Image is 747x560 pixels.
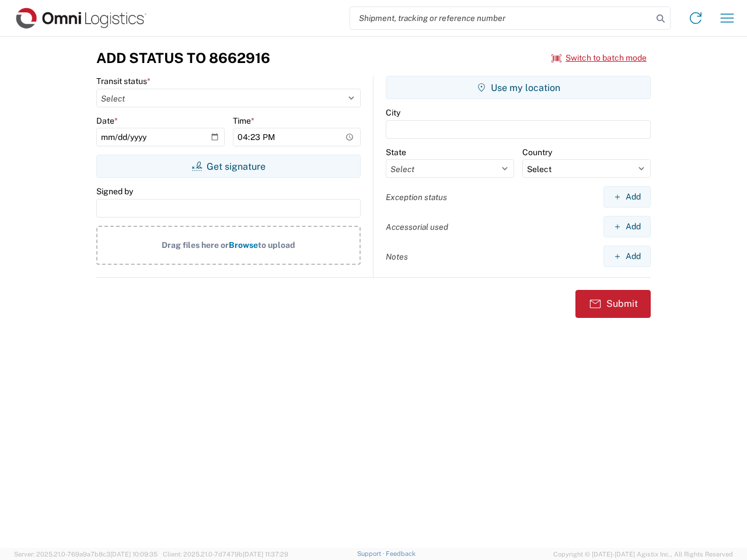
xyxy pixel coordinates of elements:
[386,107,400,118] label: City
[243,551,288,558] span: [DATE] 11:37:29
[575,290,651,318] button: Submit
[163,551,288,558] span: Client: 2025.21.0-7d7479b
[14,551,158,558] span: Server: 2025.21.0-769a9a7b8c3
[233,116,254,126] label: Time
[553,549,733,559] span: Copyright © [DATE]-[DATE] Agistix Inc., All Rights Reserved
[96,50,270,66] h3: Add Status to 8662916
[386,192,447,202] label: Exception status
[386,251,408,262] label: Notes
[96,155,361,178] button: Get signature
[258,240,295,250] span: to upload
[603,216,651,237] button: Add
[350,7,652,29] input: Shipment, tracking or reference number
[96,116,118,126] label: Date
[522,147,552,157] label: Country
[603,186,651,208] button: Add
[386,76,651,99] button: Use my location
[110,551,158,558] span: [DATE] 10:09:35
[162,240,229,250] span: Drag files here or
[386,550,416,557] a: Feedback
[603,246,651,267] button: Add
[229,240,258,250] span: Browse
[96,76,151,86] label: Transit status
[96,186,133,197] label: Signed by
[551,48,647,68] button: Switch to batch mode
[386,222,448,232] label: Accessorial used
[386,147,406,157] label: State
[357,550,386,557] a: Support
